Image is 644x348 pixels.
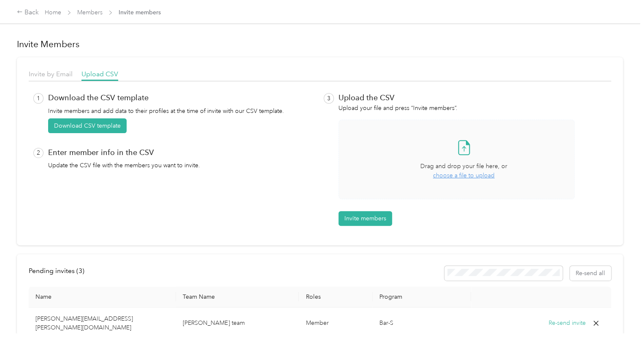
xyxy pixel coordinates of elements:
p: [PERSON_NAME][EMAIL_ADDRESS][PERSON_NAME][DOMAIN_NAME] [35,314,169,332]
button: Invite members [338,211,392,226]
p: Enter member info in the CSV [48,148,154,157]
iframe: Everlance-gr Chat Button Frame [597,301,644,348]
a: Home [45,9,61,16]
span: ( 3 ) [76,267,84,275]
span: Drag and drop your file here, orchoose a file to upload [339,120,589,199]
button: Download CSV template [48,118,127,133]
p: Download the CSV template [48,93,149,102]
p: Invite members and add data to their profiles at the time of invite with our CSV template. [48,107,284,115]
th: Name [29,286,176,308]
th: Program [373,286,471,308]
a: Members [77,9,103,16]
span: Invite by Email [29,70,73,78]
div: Back [17,8,39,18]
p: Upload your file and press “Invite members”. [338,104,457,112]
span: [PERSON_NAME] team [183,319,244,327]
th: Roles [299,286,373,308]
span: Invite members [119,8,161,17]
div: left-menu [29,266,90,281]
span: Member [306,319,328,327]
span: Upload CSV [81,70,118,78]
span: Pending invites [29,267,84,275]
p: Upload the CSV [338,93,395,102]
h1: Invite Members [17,38,623,50]
p: Update the CSV file with the members you want to invite. [48,161,200,170]
p: 3 [324,93,334,104]
span: choose a file to upload [433,172,495,179]
div: info-bar [29,266,611,281]
div: Resend all invitations [444,266,612,281]
button: Re-send invite [549,319,586,328]
th: Team Name [176,286,299,308]
p: 1 [33,93,44,104]
p: 2 [33,148,44,158]
button: Re-send all [570,266,611,281]
span: Drag and drop your file here, or [420,163,507,170]
span: Bar-S [379,319,393,327]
